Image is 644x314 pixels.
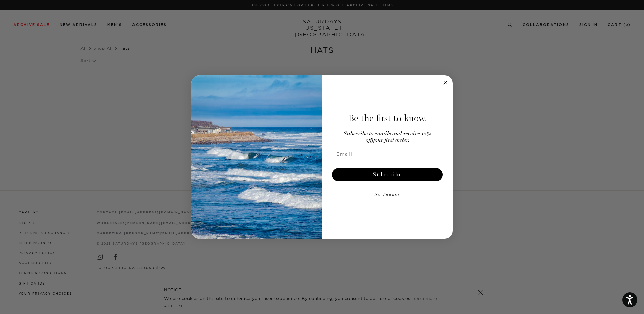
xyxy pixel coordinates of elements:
[372,138,409,143] span: your first order.
[332,168,443,181] button: Subscribe
[366,138,372,143] span: off
[348,113,427,124] span: Be the first to know.
[191,75,322,239] img: 125c788d-000d-4f3e-b05a-1b92b2a23ec9.jpeg
[331,147,444,161] input: Email
[331,188,444,201] button: No Thanks
[344,131,431,137] span: Subscribe to emails and receive 15%
[441,79,449,87] button: Close dialog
